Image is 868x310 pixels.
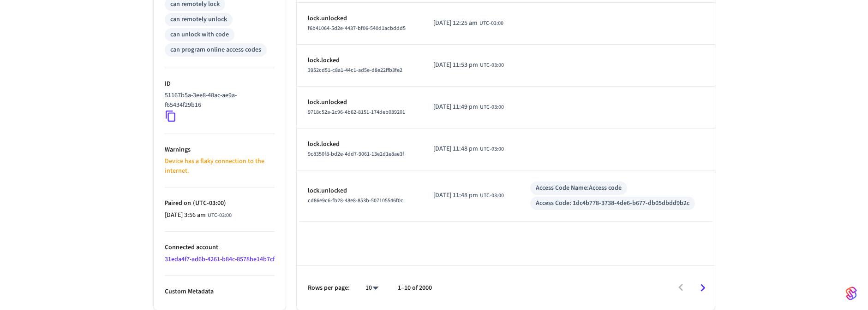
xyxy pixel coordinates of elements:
[308,108,405,116] span: 9718c52a-2c96-4b62-8151-174deb039201
[433,191,504,200] div: America/Sao_Paulo
[208,211,232,220] span: UTC-03:00
[170,45,261,55] div: can program online access codes
[170,30,229,40] div: can unlock with code
[308,24,406,32] span: f6b41064-5d2e-4437-bf06-540d1acbddd5
[433,144,504,154] div: America/Sao_Paulo
[308,66,402,74] span: 3952cd51-c8a1-44c1-ad5e-d8e22ffb3fe2
[433,144,478,154] span: [DATE] 11:48 pm
[165,157,275,176] p: Device has a flaky connection to the internet.
[191,199,226,208] span: ( UTC-03:00 )
[433,18,503,28] div: America/Sao_Paulo
[308,283,350,293] p: Rows per page:
[308,56,411,65] p: lock.locked
[308,98,411,107] p: lock.unlocked
[692,277,713,298] button: Go to next page
[165,211,206,220] span: [DATE] 3:56 am
[433,102,504,112] div: America/Sao_Paulo
[308,140,411,149] p: lock.locked
[165,211,232,220] div: America/Sao_Paulo
[165,287,275,297] p: Custom Metadata
[308,197,403,205] span: cd86e9c6-fb28-48e8-853b-507105546f0c
[846,286,857,301] img: SeamLogoGradient.69752ec5.svg
[480,192,504,200] span: UTC-03:00
[165,79,275,89] p: ID
[165,145,275,155] p: Warnings
[165,243,275,252] p: Connected account
[308,150,404,158] span: 9c8350f8-bd2e-4dd7-9061-13e2d1e8ae3f
[480,61,504,70] span: UTC-03:00
[536,199,689,208] div: Access Code: 1dc4b778-3738-4de6-b677-db05dbdd9b2c
[433,60,504,70] div: America/Sao_Paulo
[308,14,411,23] p: lock.unlocked
[165,199,275,208] p: Paired on
[361,281,383,295] div: 10
[433,60,478,70] span: [DATE] 11:53 pm
[170,15,227,24] div: can remotely unlock
[433,18,478,28] span: [DATE] 12:25 am
[433,102,478,112] span: [DATE] 11:49 pm
[480,103,504,111] span: UTC-03:00
[433,191,478,200] span: [DATE] 11:48 pm
[480,145,504,153] span: UTC-03:00
[165,91,271,110] p: 51167b5a-3ee8-48ac-ae9a-f65434f29b16
[536,183,622,193] div: Access Code Name: Access code
[165,255,275,264] a: 31eda4f7-ad6b-4261-b84c-8578be14b7cf
[398,283,432,293] p: 1–10 of 2000
[308,186,411,196] p: lock.unlocked
[479,19,503,28] span: UTC-03:00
